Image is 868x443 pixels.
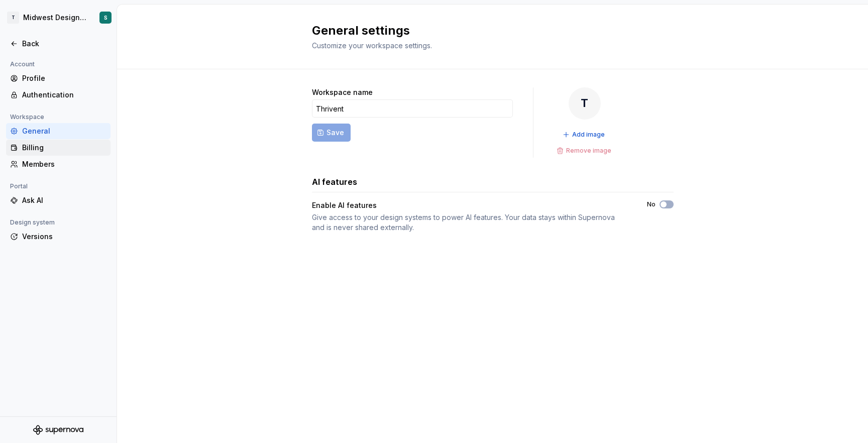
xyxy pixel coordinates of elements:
[6,70,111,86] a: Profile
[2,7,115,29] button: TMidwest Design SystemS
[312,212,629,233] div: Give access to your design systems to power AI features. Your data stays within Supernova and is ...
[33,425,83,435] svg: Supernova Logo
[22,159,106,169] div: Members
[647,200,656,208] label: No
[22,143,106,153] div: Billing
[22,39,106,49] div: Back
[312,87,373,97] label: Workspace name
[104,14,107,22] div: S
[6,140,111,156] a: Billing
[312,200,629,210] div: Enable AI features
[7,12,19,24] div: T
[6,36,111,52] a: Back
[6,111,48,123] div: Workspace
[569,87,601,120] div: T
[22,232,106,242] div: Versions
[312,23,662,39] h2: General settings
[6,156,111,172] a: Members
[312,176,357,188] h3: AI features
[6,229,111,245] a: Versions
[23,13,87,23] div: Midwest Design System
[6,216,59,229] div: Design system
[560,128,609,142] button: Add image
[22,90,106,100] div: Authentication
[6,180,32,192] div: Portal
[6,87,111,103] a: Authentication
[22,73,106,83] div: Profile
[6,58,39,70] div: Account
[6,123,111,139] a: General
[6,192,111,208] a: Ask AI
[22,126,106,136] div: General
[22,195,106,205] div: Ask AI
[572,131,605,139] span: Add image
[312,41,432,50] span: Customize your workspace settings.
